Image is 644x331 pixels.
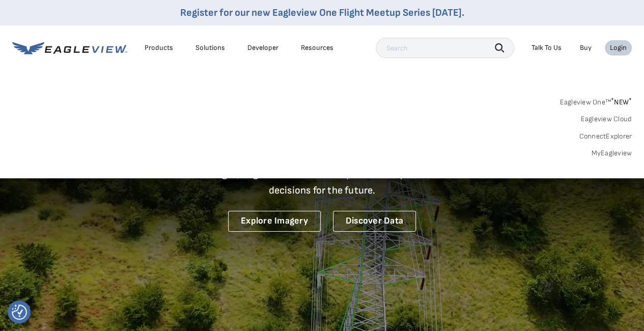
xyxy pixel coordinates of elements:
input: Search [376,38,514,58]
div: Products [145,43,173,52]
img: Revisit consent button [12,305,27,320]
a: MyEagleview [591,149,632,158]
a: Developer [247,43,278,52]
span: NEW [611,98,632,106]
div: Resources [301,43,333,52]
a: Register for our new Eagleview One Flight Meetup Series [DATE]. [180,7,464,19]
a: Discover Data [333,211,416,232]
a: Explore Imagery [228,211,321,232]
a: Eagleview Cloud [580,115,632,124]
button: Consent Preferences [12,305,27,320]
a: Buy [580,43,592,52]
div: Talk To Us [531,43,562,52]
div: Login [610,43,627,52]
a: ConnectExplorer [579,132,632,141]
div: Solutions [195,43,225,52]
a: Eagleview One™*NEW* [559,95,632,106]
